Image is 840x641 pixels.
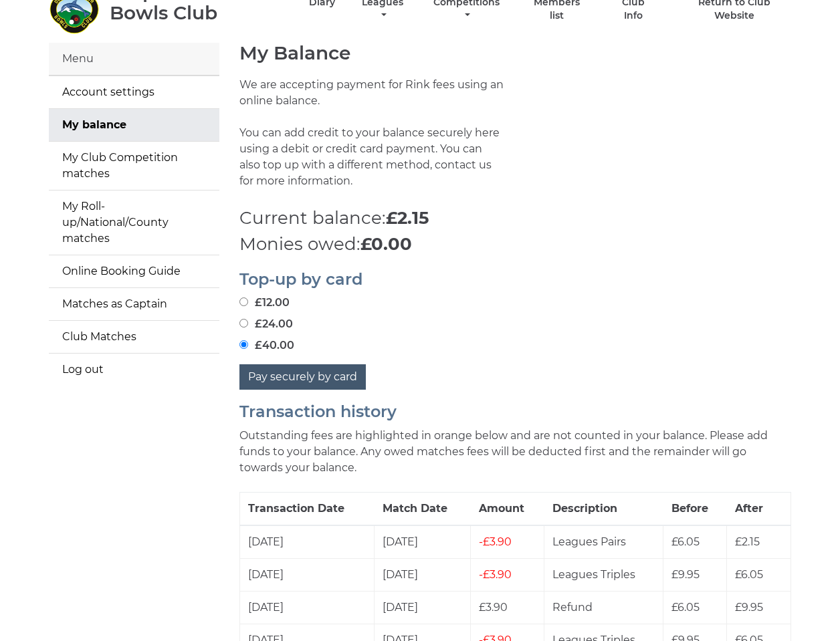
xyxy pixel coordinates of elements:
[239,340,248,349] input: £40.00
[239,271,791,288] h2: Top-up by card
[240,492,375,525] th: Transaction Date
[49,354,219,386] a: Log out
[663,492,727,525] th: Before
[239,297,248,306] input: £12.00
[375,525,471,559] td: [DATE]
[735,535,760,548] span: £2.15
[360,233,412,255] strong: £0.00
[49,288,219,320] a: Matches as Captain
[735,568,763,581] span: £6.05
[239,43,791,63] h1: My Balance
[671,535,700,548] span: £6.05
[471,492,544,525] th: Amount
[240,525,375,559] td: [DATE]
[239,319,248,328] input: £24.00
[49,321,219,353] a: Club Matches
[544,492,663,525] th: Description
[49,43,219,76] div: Menu
[375,591,471,624] td: [DATE]
[239,428,791,476] p: Outstanding fees are highlighted in orange below and are not counted in your balance. Please add ...
[240,558,375,591] td: [DATE]
[479,535,512,548] span: £3.90
[49,109,219,141] a: My balance
[671,568,700,581] span: £9.95
[544,591,663,624] td: Refund
[727,492,791,525] th: After
[239,338,294,354] label: £40.00
[239,316,293,332] label: £24.00
[49,190,219,255] a: My Roll-up/National/County matches
[671,601,700,614] span: £6.05
[239,205,791,231] p: Current balance:
[240,591,375,624] td: [DATE]
[239,364,366,390] button: Pay securely by card
[544,525,663,559] td: Leagues Pairs
[239,231,791,257] p: Monies owed:
[49,76,219,108] a: Account settings
[239,77,506,205] p: We are accepting payment for Rink fees using an online balance. You can add credit to your balanc...
[49,142,219,190] a: My Club Competition matches
[375,492,471,525] th: Match Date
[479,601,508,614] span: £3.90
[239,403,791,420] h2: Transaction history
[375,558,471,591] td: [DATE]
[735,601,763,614] span: £9.95
[49,255,219,287] a: Online Booking Guide
[544,558,663,591] td: Leagues Triples
[386,207,429,229] strong: £2.15
[479,568,512,581] span: £3.90
[239,295,290,311] label: £12.00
